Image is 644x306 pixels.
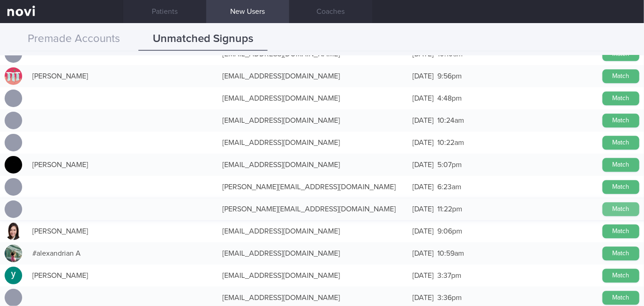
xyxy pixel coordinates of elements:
div: [PERSON_NAME] [28,222,218,240]
div: [EMAIL_ADDRESS][DOMAIN_NAME] [218,156,408,174]
button: Match [602,136,639,150]
span: 10:22am [437,139,464,146]
div: [EMAIL_ADDRESS][DOMAIN_NAME] [218,111,408,130]
span: [DATE] [412,228,434,235]
span: [DATE] [412,294,434,301]
div: [PERSON_NAME] [28,67,218,85]
div: [EMAIL_ADDRESS][DOMAIN_NAME] [218,222,408,240]
span: [DATE] [412,272,434,279]
button: Match [602,91,639,105]
button: Match [602,158,639,172]
span: [DATE] [412,95,434,102]
span: 10:10am [437,50,463,58]
span: 6:23am [437,183,461,191]
span: [DATE] [412,205,434,213]
div: [PERSON_NAME] [28,156,218,174]
span: 9:06pm [437,228,462,235]
button: Match [602,69,639,83]
button: Match [602,291,639,305]
span: 4:48pm [437,95,462,102]
button: Match [602,246,639,260]
div: [PERSON_NAME][EMAIL_ADDRESS][DOMAIN_NAME] [218,178,408,196]
span: 10:59am [437,250,464,257]
span: 5:07pm [437,161,462,168]
div: [PERSON_NAME][EMAIL_ADDRESS][DOMAIN_NAME] [218,200,408,218]
button: Match [602,114,639,127]
div: [EMAIL_ADDRESS][DOMAIN_NAME] [218,244,408,263]
span: 3:37pm [437,272,461,279]
button: Match [602,180,639,194]
span: [DATE] [412,250,434,257]
span: [DATE] [412,117,434,124]
div: #alexandrian A [28,244,218,263]
span: [DATE] [412,183,434,191]
span: [DATE] [412,50,434,58]
span: 10:24am [437,117,464,124]
span: 9:56pm [437,72,462,80]
div: [EMAIL_ADDRESS][DOMAIN_NAME] [218,133,408,152]
div: [EMAIL_ADDRESS][DOMAIN_NAME] [218,266,408,285]
button: Premade Accounts [9,28,138,51]
span: 11:22pm [437,205,462,213]
span: [DATE] [412,72,434,80]
span: [DATE] [412,139,434,146]
div: [PERSON_NAME] [28,266,218,285]
button: Unmatched Signups [138,28,268,51]
div: [EMAIL_ADDRESS][DOMAIN_NAME] [218,67,408,85]
button: Match [602,202,639,216]
span: [DATE] [412,161,434,168]
button: Match [602,269,639,282]
span: 3:36pm [437,294,462,301]
div: [EMAIL_ADDRESS][DOMAIN_NAME] [218,89,408,108]
button: Match [602,224,639,238]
